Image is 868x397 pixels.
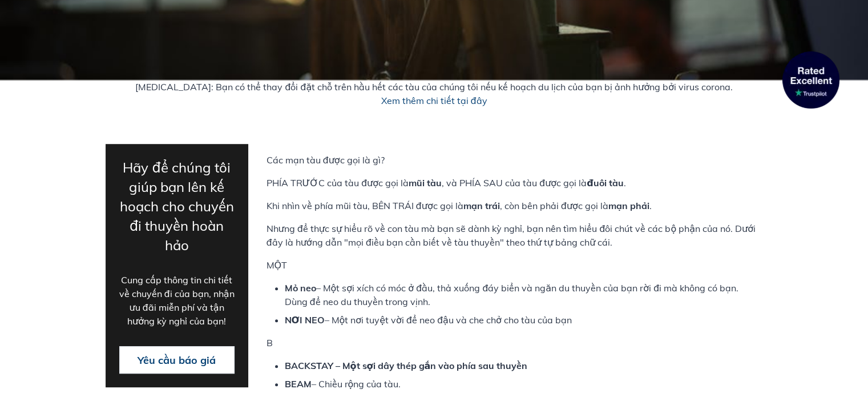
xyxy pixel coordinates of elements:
font: [MEDICAL_DATA]: Bạn có thể thay đổi đặt chỗ trên hầu hết các tàu của chúng tôi nếu kế hoạch du lị... [135,81,733,93]
font: Các mạn tàu được gọi là gì? [267,154,385,166]
font: , và PHÍA SAU của tàu được gọi là [442,177,587,189]
font: mũi tàu [409,177,442,189]
font: BEAM [285,378,312,390]
font: NƠI NEO [285,314,325,326]
font: PHÍA TRƯỚC của tàu được gọi là [267,177,409,189]
img: TrustPilot Logo [782,51,839,109]
font: . [649,200,652,211]
font: – Chiều rộng của tàu. [312,378,401,390]
font: BACKSTAY – Một sợi dây thép gắn vào phía sau thuyền [285,360,528,371]
font: Yêu cầu báo giá [138,354,216,367]
font: MỘT [267,259,288,271]
font: Hãy để chúng tôi giúp bạn lên kế hoạch cho chuyến đi thuyền hoàn hảo [120,159,234,254]
font: , còn bên phải được gọi là [500,200,608,211]
font: . [623,177,625,189]
button: Yêu cầu báo giá [119,346,235,374]
font: Cung cấp thông tin chi tiết về chuyến đi của bạn, nhận ưu đãi miễn phí và tận hưởng kỳ nghỉ của bạn! [119,274,235,327]
font: Mỏ neo [285,282,316,294]
font: Khi nhìn về phía mũi tàu, BÊN TRÁI được gọi là [267,200,463,211]
font: B [267,337,273,348]
font: mạn trái [463,200,500,211]
font: mạn phải [608,200,649,211]
font: – Một sợi xích có móc ở đầu, thả xuống đáy biển và ngăn du thuyền của bạn rời đi mà không có bạn.... [285,282,738,307]
font: – Một nơi tuyệt vời để neo đậu và che chở cho tàu của bạn [324,314,571,326]
font: đuôi tàu [587,177,623,189]
a: Xem thêm chi tiết tại đây [381,95,487,106]
font: Nhưng để thực sự hiểu rõ về con tàu mà bạn sẽ dành kỳ nghỉ, bạn nên tìm hiểu đôi chút về các bộ p... [267,223,756,248]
